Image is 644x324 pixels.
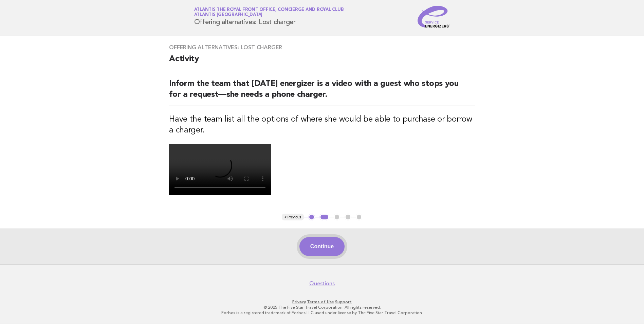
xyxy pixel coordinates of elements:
h1: Offering alternatives: Lost charger [194,8,344,25]
img: Service Energizers [418,6,450,28]
p: Forbes is a registered trademark of Forbes LLC used under license by The Five Star Travel Corpora... [114,310,530,316]
button: 1 [308,214,315,220]
h3: Offering alternatives: Lost charger [169,44,475,51]
span: Atlantis [GEOGRAPHIC_DATA] [194,13,263,17]
h3: Have the team list all the options of where she would be able to purchase or borrow a charger. [169,114,475,136]
a: Privacy [292,300,306,304]
p: © 2025 The Five Star Travel Corporation. All rights reserved. [114,305,530,310]
h2: Activity [169,54,475,70]
a: Atlantis The Royal Front Office, Concierge and Royal ClubAtlantis [GEOGRAPHIC_DATA] [194,7,344,17]
button: < Previous [282,214,304,220]
a: Terms of Use [307,300,334,304]
button: Continue [299,237,345,256]
h2: Inform the team that [DATE] energizer is a video with a guest who stops you for a request—she nee... [169,78,475,106]
a: Support [335,300,352,304]
p: · · [114,299,530,305]
a: Questions [309,280,335,287]
button: 2 [319,214,329,220]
